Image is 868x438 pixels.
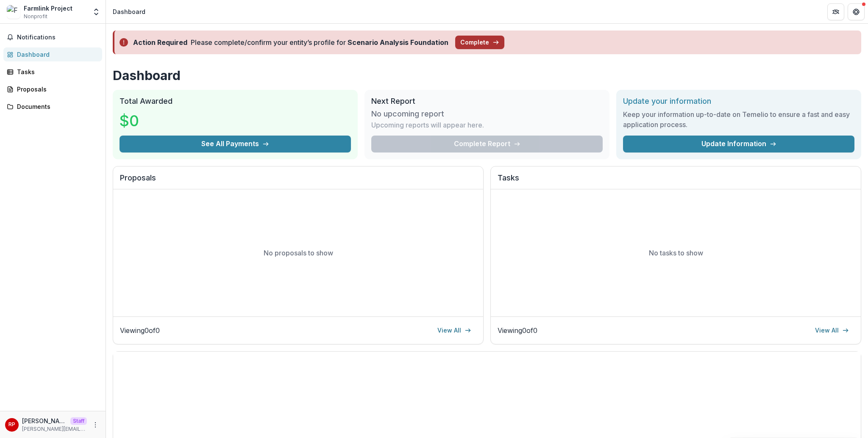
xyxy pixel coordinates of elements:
[8,422,15,427] div: Ruthwick Pathireddy
[22,425,87,433] p: [PERSON_NAME][EMAIL_ADDRESS][DOMAIN_NAME]
[3,47,102,61] a: Dashboard
[498,325,537,335] p: Viewing 0 of 0
[348,38,448,47] strong: Scenario Analysis Foundation
[120,136,351,152] button: See All Payments
[22,416,67,425] p: [PERSON_NAME]
[3,65,102,79] a: Tasks
[133,37,187,47] div: Action Required
[7,5,20,19] img: Farmlink Project
[191,37,448,47] div: Please complete/confirm your entity’s profile for
[498,173,854,189] h2: Tasks
[120,97,351,106] h2: Total Awarded
[109,6,149,18] nav: breadcrumb
[90,420,100,430] button: More
[432,324,476,337] a: View All
[17,50,95,59] div: Dashboard
[24,4,72,13] div: Farmlink Project
[371,97,603,106] h2: Next Report
[3,30,102,44] button: Notifications
[371,120,484,130] p: Upcoming reports will appear here.
[17,67,95,76] div: Tasks
[649,248,703,258] p: No tasks to show
[827,3,844,20] button: Partners
[120,109,183,132] h3: $0
[113,7,145,16] div: Dashboard
[264,248,333,258] p: No proposals to show
[623,97,854,106] h2: Update your information
[17,102,95,111] div: Documents
[3,100,102,114] a: Documents
[17,34,99,41] span: Notifications
[455,36,504,49] button: Complete
[90,3,102,20] button: Open entity switcher
[3,82,102,96] a: Proposals
[17,85,95,94] div: Proposals
[24,13,47,20] span: Nonprofit
[623,109,854,130] h3: Keep your information up-to-date on Temelio to ensure a fast and easy application process.
[70,417,87,425] p: Staff
[113,68,861,83] h1: Dashboard
[371,109,444,119] h3: No upcoming report
[810,324,854,337] a: View All
[848,3,865,20] button: Get Help
[120,325,160,335] p: Viewing 0 of 0
[120,173,476,189] h2: Proposals
[623,136,854,152] a: Update Information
